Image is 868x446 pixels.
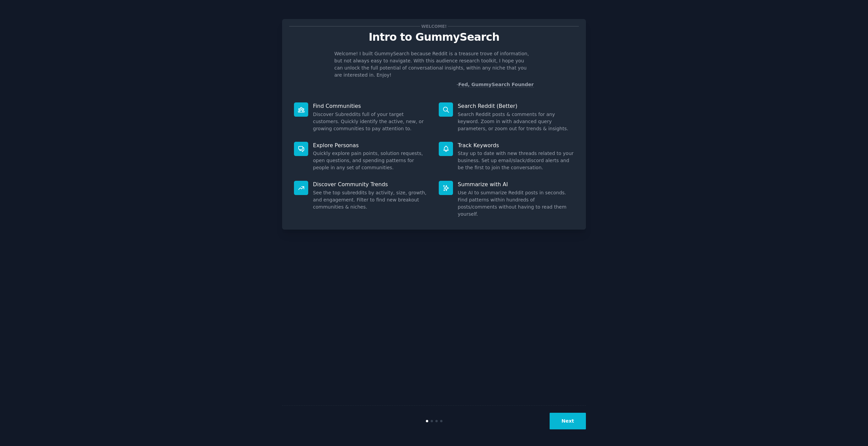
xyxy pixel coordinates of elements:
dd: See the top subreddits by activity, size, growth, and engagement. Filter to find new breakout com... [313,189,429,211]
p: Intro to GummySearch [289,31,579,43]
p: Summarize with AI [458,181,574,188]
p: Welcome! I built GummySearch because Reddit is a treasure trove of information, but not always ea... [334,50,534,79]
p: Track Keywords [458,142,574,149]
p: Discover Community Trends [313,181,429,188]
dd: Use AI to summarize Reddit posts in seconds. Find patterns within hundreds of posts/comments with... [458,189,574,218]
dd: Stay up to date with new threads related to your business. Set up email/slack/discord alerts and ... [458,150,574,171]
p: Find Communities [313,102,429,110]
a: Fed, GummySearch Founder [458,82,534,88]
dd: Discover Subreddits full of your target customers. Quickly identify the active, new, or growing c... [313,111,429,132]
div: - [456,81,534,88]
button: Next [550,413,586,429]
p: Search Reddit (Better) [458,102,574,110]
span: Welcome! [420,23,448,30]
dd: Search Reddit posts & comments for any keyword. Zoom in with advanced query parameters, or zoom o... [458,111,574,132]
p: Explore Personas [313,142,429,149]
dd: Quickly explore pain points, solution requests, open questions, and spending patterns for people ... [313,150,429,171]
